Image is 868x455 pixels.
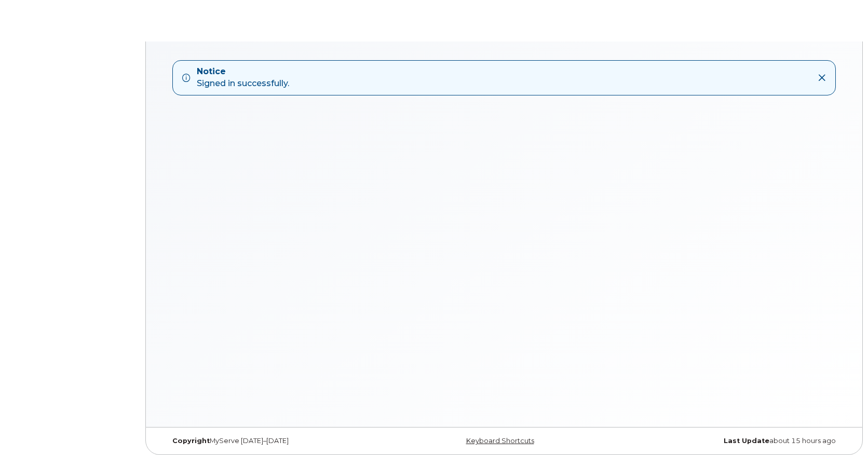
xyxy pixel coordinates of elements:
div: MyServe [DATE]–[DATE] [165,437,391,445]
strong: Last Update [724,437,769,445]
strong: Copyright [172,437,210,445]
strong: Notice [197,66,289,78]
div: Signed in successfully. [197,66,289,90]
div: about 15 hours ago [617,437,844,445]
a: Keyboard Shortcuts [466,437,534,445]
